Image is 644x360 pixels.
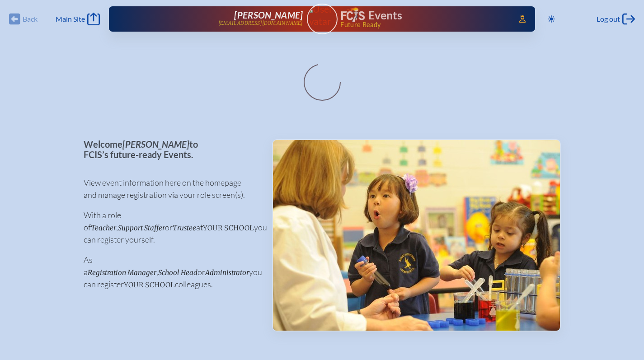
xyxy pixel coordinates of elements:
span: Administrator [205,268,249,277]
p: As a , or you can register colleagues. [84,254,258,290]
img: Events [273,140,560,331]
span: School Head [158,268,197,277]
p: View event information here on the homepage and manage registration via your role screen(s). [84,177,258,201]
a: User Avatar [307,4,338,34]
span: Future Ready [340,22,506,28]
span: Teacher [91,224,116,232]
p: Welcome to FCIS’s future-ready Events. [84,139,258,159]
span: Log out [597,14,620,23]
div: FCIS Events — Future ready [341,7,507,28]
img: User Avatar [303,3,341,27]
span: [PERSON_NAME] [234,9,303,20]
span: Registration Manager [88,268,156,277]
span: [PERSON_NAME] [122,139,189,150]
span: your school [203,224,254,232]
a: Main Site [56,13,100,25]
span: Support Staffer [118,224,165,232]
a: [PERSON_NAME][EMAIL_ADDRESS][DOMAIN_NAME] [138,10,303,28]
span: Trustee [173,224,196,232]
span: Main Site [56,14,85,23]
span: your school [124,281,175,289]
p: With a role of , or at you can register yourself. [84,209,258,246]
p: [EMAIL_ADDRESS][DOMAIN_NAME] [218,20,303,26]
